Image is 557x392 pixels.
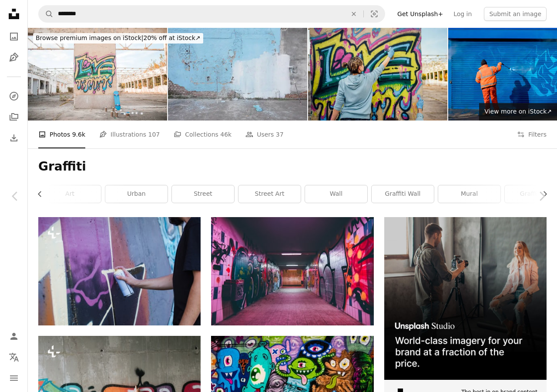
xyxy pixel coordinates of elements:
button: scroll list to the left [38,185,48,203]
button: Language [5,348,23,366]
a: Users 37 [245,121,284,148]
a: Download History [5,129,23,147]
button: Menu [5,369,23,387]
span: 107 [148,130,160,139]
a: Photos [5,28,23,45]
a: Collections [5,108,23,126]
a: wall [305,185,367,203]
img: Creating street art [308,28,447,121]
button: Filters [517,121,547,148]
a: Collections 46k [174,121,232,148]
span: 37 [276,130,284,139]
button: Search Unsplash [39,6,54,22]
button: Visual search [364,6,385,22]
a: street [172,185,234,203]
button: Submit an image [484,7,547,21]
a: Explore [5,87,23,105]
form: Find visuals sitewide [38,5,385,23]
span: Browse premium images on iStock | [36,34,143,41]
span: View more on iStock ↗ [484,108,552,115]
a: urban [105,185,168,203]
span: 20% off at iStock ↗ [36,34,201,41]
a: Next [527,154,557,238]
span: 46k [220,130,232,139]
a: Log in / Sign up [5,328,23,345]
a: View more on iStock↗ [479,103,557,121]
a: Log in [448,7,477,21]
a: Browse premium images on iStock|20% off at iStock↗ [28,28,208,49]
a: empty tunnel pathway with graffiti walls [211,267,373,275]
a: Get Unsplash+ [392,7,448,21]
a: Street artist painting colorful graffiti on generic wall - Modern art concept with urban guy perf... [38,267,201,275]
a: art [39,185,101,203]
img: file-1715651741414-859baba4300dimage [384,217,547,379]
a: Illustrations 107 [99,121,160,148]
h1: Graffiti [38,159,547,174]
a: mural [438,185,500,203]
a: Illustrations [5,49,23,66]
img: some details in a street of Milan [168,28,307,121]
img: Graffiti on the old wall of an abandoned building [28,28,167,121]
img: Street artist painting colorful graffiti on generic wall - Modern art concept with urban guy perf... [38,217,201,325]
a: street art [238,185,301,203]
img: empty tunnel pathway with graffiti walls [211,217,373,325]
a: graffiti wall [372,185,434,203]
button: Clear [344,6,363,22]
